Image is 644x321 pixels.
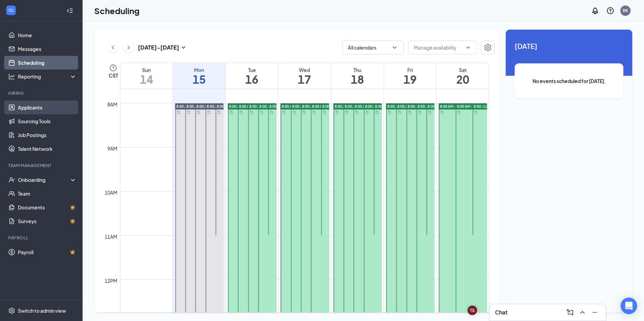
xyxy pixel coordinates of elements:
[418,104,446,109] span: 8:00 AM-5:00 PM
[8,90,75,96] div: Hiring
[408,104,436,109] span: 8:00 AM-5:00 PM
[103,277,119,284] div: 12pm
[428,104,452,109] span: 8:00-11:00 AM
[217,111,221,114] svg: Sync
[173,63,225,89] a: September 15, 2025
[226,66,278,73] div: Tue
[515,41,623,51] span: [DATE]
[226,73,278,85] h1: 16
[437,63,489,89] a: September 20, 2025
[18,73,77,80] div: Reporting
[278,66,331,73] div: Wed
[18,245,77,259] a: PayrollCrown
[437,73,489,85] h1: 20
[322,104,347,109] span: 8:00-11:00 AM
[388,111,391,114] svg: Sync
[8,176,15,183] svg: UserCheck
[106,101,119,108] div: 8am
[397,104,426,109] span: 8:00 AM-5:00 PM
[414,44,463,51] input: Manage availability
[335,111,339,114] svg: Sync
[94,5,140,17] h1: Scheduling
[465,45,471,50] svg: ChevronDown
[355,111,358,114] svg: Sync
[312,104,341,109] span: 8:00 AM-5:00 PM
[342,41,404,54] button: All calendarsChevronDown
[365,111,369,114] svg: Sync
[474,111,477,114] svg: Sync
[312,111,316,114] svg: Sync
[66,7,73,14] svg: Collapse
[18,176,71,183] div: Onboarding
[18,42,77,56] a: Messages
[138,44,179,51] h3: [DATE] - [DATE]
[207,111,211,114] svg: Sync
[18,214,77,228] a: SurveysCrown
[196,104,225,109] span: 8:00 AM-5:00 PM
[18,307,66,314] div: Switch to admin view
[323,111,326,114] svg: Sync
[387,104,416,109] span: 8:00 AM-7:00 PM
[621,298,637,314] div: Open Intercom Messenger
[229,111,233,114] svg: Sync
[109,64,117,72] svg: Clock
[187,111,190,114] svg: Sync
[179,43,187,52] svg: SmallChevronDown
[528,77,610,85] span: No events scheduled for [DATE].
[495,309,507,316] h3: Chat
[606,7,614,15] svg: QuestionInfo
[8,73,15,80] svg: Analysis
[345,104,373,109] span: 8:00 AM-5:00 PM
[226,63,278,89] a: September 16, 2025
[8,7,14,14] svg: WorkstreamLogo
[481,41,495,54] button: Settings
[565,307,576,318] button: ComposeMessage
[331,63,384,89] a: September 18, 2025
[331,66,384,73] div: Thu
[591,7,599,15] svg: Notifications
[292,104,321,109] span: 8:00 AM-5:00 PM
[250,111,253,114] svg: Sync
[239,111,243,114] svg: Sync
[217,104,241,109] span: 8:00-11:00 AM
[278,73,331,85] h1: 17
[269,104,294,109] span: 8:00-11:00 AM
[176,104,205,109] span: 8:00 AM-7:00 PM
[106,145,119,152] div: 9am
[474,104,498,109] span: 8:00-11:00 AM
[375,111,379,114] svg: Sync
[365,104,394,109] span: 8:00 AM-5:00 PM
[18,101,77,114] a: Applicants
[207,104,235,109] span: 8:00 AM-5:00 PM
[302,104,331,109] span: 8:00 AM-5:00 PM
[108,42,118,53] button: ChevronLeft
[335,104,363,109] span: 8:00 AM-7:00 PM
[260,111,263,114] svg: Sync
[18,200,77,214] a: DocumentsCrown
[282,104,310,109] span: 8:00 AM-7:00 PM
[457,111,461,114] svg: Sync
[302,111,306,114] svg: Sync
[8,163,75,168] div: Team Management
[249,104,278,109] span: 8:00 AM-5:00 PM
[18,28,77,42] a: Home
[440,111,444,114] svg: Sync
[398,111,401,114] svg: Sync
[125,43,132,52] svg: ChevronRight
[292,111,296,114] svg: Sync
[173,66,225,73] div: Mon
[470,308,475,313] div: TS
[109,72,118,79] span: CST
[623,8,628,13] div: BK
[384,63,436,89] a: September 19, 2025
[177,111,180,114] svg: Sync
[120,66,173,73] div: Sun
[418,111,421,114] svg: Sync
[173,73,225,85] h1: 15
[120,73,173,85] h1: 14
[282,111,286,114] svg: Sync
[391,44,398,51] svg: ChevronDown
[355,104,383,109] span: 8:00 AM-5:00 PM
[278,63,331,89] a: September 17, 2025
